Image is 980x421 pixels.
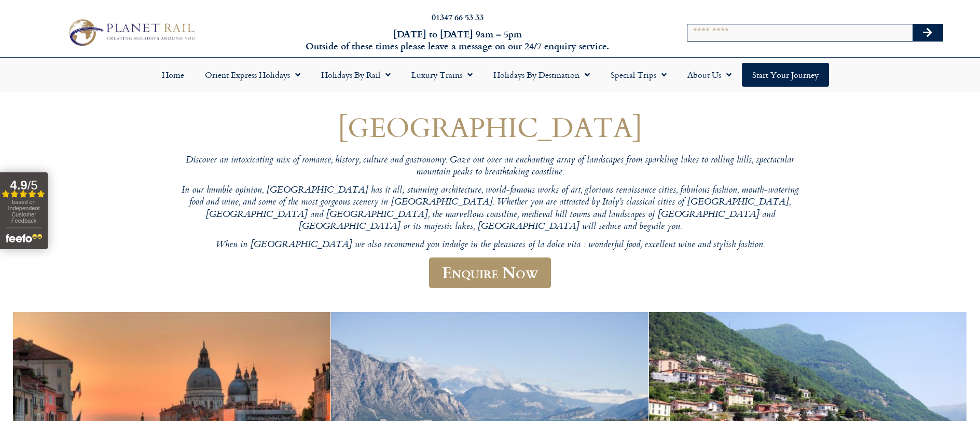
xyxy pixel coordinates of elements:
p: In our humble opinion, [GEOGRAPHIC_DATA] has it all; stunning architecture, world-famous works of... [179,185,802,233]
a: Home [151,63,195,87]
a: Start your Journey [742,63,829,87]
button: Search [913,24,943,41]
nav: Menu [5,63,975,87]
p: When in [GEOGRAPHIC_DATA] we also recommend you indulge in the pleasures of la dolce vita : wonde... [179,239,802,251]
h6: [DATE] to [DATE] 9am – 5pm Outside of these times please leave a message on our 24/7 enquiry serv... [264,28,651,52]
p: Discover an intoxicating mix of romance, history, culture and gastronomy. Gaze out over an enchan... [179,155,802,179]
a: Orient Express Holidays [195,63,311,87]
a: Luxury Trains [401,63,483,87]
a: Holidays by Destination [483,63,600,87]
h1: [GEOGRAPHIC_DATA] [179,112,802,142]
a: Enquire Now [429,257,551,288]
a: About Us [677,63,742,87]
a: Special Trips [600,63,677,87]
img: Planet Rail Train Holidays Logo [63,16,198,49]
a: Holidays by Rail [311,63,401,87]
a: 01347 66 53 33 [432,11,484,23]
